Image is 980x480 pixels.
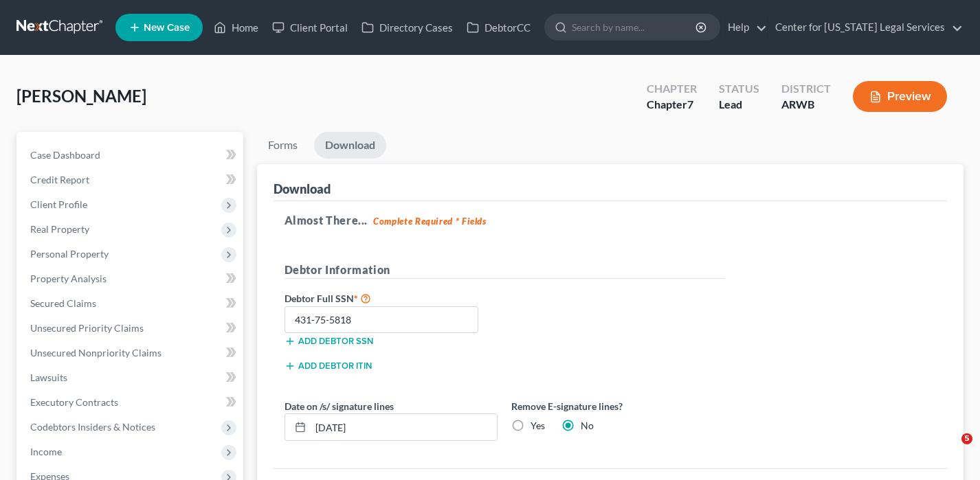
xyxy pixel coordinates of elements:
a: Help [721,15,767,40]
span: New Case [144,23,190,33]
a: Unsecured Nonpriority Claims [19,341,243,365]
label: Yes [531,419,545,433]
button: Preview [853,81,947,112]
span: [PERSON_NAME] [16,86,146,106]
a: Directory Cases [355,15,460,40]
a: Home [207,15,265,40]
span: Case Dashboard [30,149,100,161]
span: Credit Report [30,174,89,185]
span: 5 [961,433,972,444]
span: Personal Property [30,248,109,260]
span: Real Property [30,223,89,235]
span: Unsecured Nonpriority Claims [30,347,162,358]
div: ARWB [781,97,831,113]
a: Secured Claims [19,291,243,316]
div: Chapter [647,97,697,113]
button: Add debtor SSN [285,336,373,347]
a: Download [314,132,386,159]
div: Lead [719,97,759,113]
strong: Complete Required * Fields [373,216,487,227]
span: Executory Contracts [30,396,118,408]
button: Add debtor ITIN [285,361,372,372]
a: DebtorCC [460,15,537,40]
a: Forms [257,132,309,159]
a: Credit Report [19,168,243,192]
a: Client Portal [265,15,355,40]
span: Codebtors Insiders & Notices [30,421,155,433]
span: Lawsuits [30,372,67,383]
label: No [581,419,594,433]
span: Client Profile [30,198,87,210]
label: Remove E-signature lines? [511,399,724,413]
input: Search by name... [572,14,698,40]
span: Property Analysis [30,273,107,284]
span: Unsecured Priority Claims [30,322,144,334]
h5: Almost There... [285,212,937,229]
input: XXX-XX-XXXX [285,306,479,334]
div: District [781,81,831,97]
span: 7 [687,98,693,111]
input: MM/DD/YYYY [311,414,497,440]
a: Lawsuits [19,365,243,390]
a: Unsecured Priority Claims [19,316,243,341]
div: Download [274,181,331,197]
div: Status [719,81,759,97]
iframe: Intercom live chat [933,433,966,466]
a: Case Dashboard [19,143,243,168]
a: Center for [US_STATE] Legal Services [768,15,963,40]
label: Date on /s/ signature lines [285,399,394,413]
div: Chapter [647,81,697,97]
a: Executory Contracts [19,390,243,415]
span: Secured Claims [30,297,96,309]
span: Income [30,446,62,457]
a: Property Analysis [19,266,243,291]
h5: Debtor Information [285,262,724,279]
label: Debtor Full SSN [278,290,504,306]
